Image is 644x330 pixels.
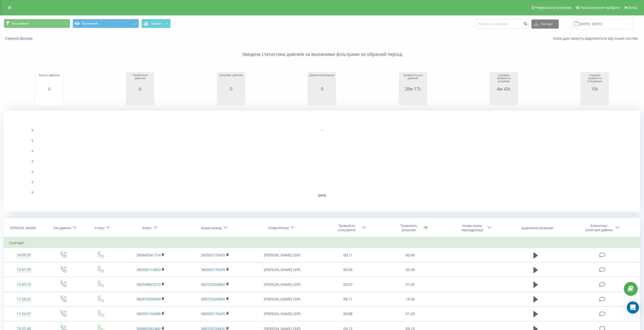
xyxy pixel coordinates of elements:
[584,224,614,232] div: Коментар/категорія дзвінка
[379,292,441,306] td: 14:36
[9,265,39,275] div: 12:47:39
[582,91,607,106] svg: A chart.
[128,86,153,91] div: 6
[201,311,225,316] a: 380503170495
[32,170,33,173] text: 2
[475,19,529,29] input: Пошук за номером
[32,129,33,132] text: 6
[317,292,379,306] td: 00:11
[534,6,572,10] span: Реферальна програма
[142,226,152,230] div: Клієнт
[628,6,637,10] span: Вихід
[201,297,225,301] a: 380732324850
[218,91,244,106] svg: A chart.
[247,262,317,277] td: [PERSON_NAME] (SIP)
[32,150,33,152] text: 4
[37,86,62,91] div: 6
[4,238,640,248] td: Сьогодні
[4,111,640,212] svg: A chart.
[531,19,559,29] button: Експорт
[9,250,39,260] div: 14:09:59
[201,267,225,272] a: 380503170495
[318,194,326,197] text: [DATE]
[247,277,317,292] td: [PERSON_NAME] (SIP)
[32,139,33,142] text: 5
[582,86,607,91] div: 10с
[309,74,335,86] div: Дзвонили вперше
[580,6,620,10] span: Налаштування профілю
[400,74,426,86] div: Тривалість усіх дзвінків
[4,41,640,58] p: Зведена статистика дзвінків за вказаними фільтрами за обраний період
[317,306,379,321] td: 00:08
[218,74,244,86] div: Цільових дзвінків
[491,74,516,86] div: Середня тривалість розмови
[491,91,516,106] svg: A chart.
[309,91,335,106] svg: A chart.
[4,19,70,28] button: Всі дзвінки
[32,181,33,184] text: 1
[400,91,426,106] svg: A chart.
[247,292,317,306] td: [PERSON_NAME] (SIP)
[128,74,153,86] div: Прийнятих дзвінків
[317,248,379,262] td: 00:11
[491,86,516,91] div: 4м 43с
[9,309,39,319] div: 11:54:27
[9,294,39,304] div: 11:58:22
[582,74,607,86] div: Середня тривалість очікування
[247,248,317,262] td: [PERSON_NAME] (SIP)
[136,253,161,257] a: 380668341314
[201,226,222,230] div: Бізнес номер
[521,226,553,230] div: Аудіозапис розмови
[268,226,289,230] div: Співробітник
[459,224,486,232] div: Назва схеми переадресації
[317,277,379,292] td: 00:07
[151,22,161,25] span: Графік
[136,282,161,287] a: 380938857210
[201,282,225,287] a: 380732324850
[53,226,71,230] div: Тип дзвінка
[201,253,225,257] a: 380503170495
[128,91,153,106] svg: A chart.
[400,86,426,91] div: 28м 17с
[218,86,244,91] div: 0
[4,36,35,41] button: Скинути фільтри
[379,277,441,292] td: 01:35
[395,224,422,232] div: Тривалість розмови
[73,19,139,28] button: Основний
[247,306,317,321] td: [PERSON_NAME] (SIP)
[9,279,39,289] div: 12:43:10
[37,91,62,106] svg: A chart.
[379,248,441,262] td: 00:49
[32,160,33,163] text: 3
[12,21,29,26] span: Всі дзвінки
[379,262,441,277] td: 00:38
[141,19,171,28] button: Графік
[627,301,639,314] div: Open Intercom Messenger
[136,311,161,316] a: 380955156489
[333,224,360,232] div: Тривалість очікування
[10,226,36,230] div: [PERSON_NAME]
[37,74,62,86] div: Всього дзвінків
[309,86,335,91] div: 0
[553,36,640,41] a: Коли дані можуть відрізнятися вiд інших систем
[94,226,105,230] div: Статус
[379,306,441,321] td: 01:29
[32,191,33,194] text: 0
[317,262,379,277] td: 00:09
[136,297,161,301] a: 380975858990
[136,267,161,272] a: 380505114063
